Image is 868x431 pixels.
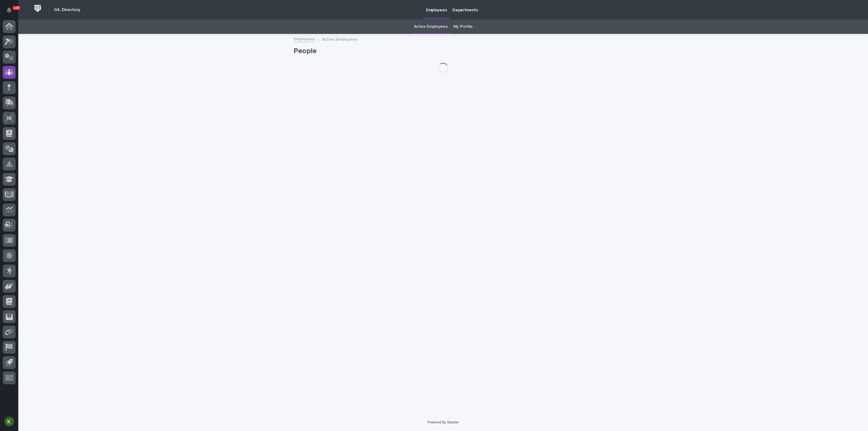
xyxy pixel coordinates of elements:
[453,20,473,34] a: My Profile
[54,7,80,13] h2: 04. Directory
[294,47,593,56] h1: People
[3,415,16,428] button: users-avatar
[3,4,16,16] button: Notifications
[8,7,16,17] div: Notifications100
[414,20,448,34] a: Active Employees
[428,420,458,424] a: Powered By Stacker
[32,3,43,14] img: Workspace Logo
[322,35,357,42] p: Active Employees
[13,6,20,10] p: 100
[294,35,315,42] a: Employees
